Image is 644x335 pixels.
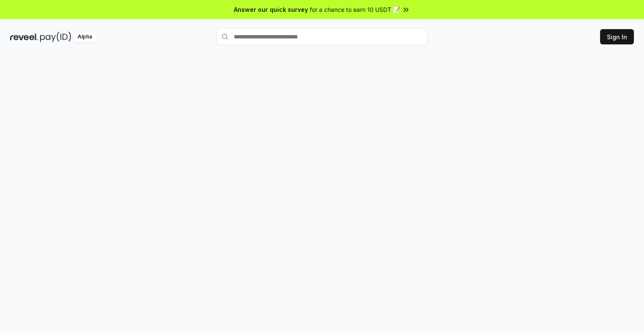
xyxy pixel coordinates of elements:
[10,32,38,42] img: reveel_dark
[40,32,71,42] img: pay_id
[600,29,634,44] button: Sign In
[310,5,400,14] span: for a chance to earn 10 USDT 📝
[234,5,308,14] span: Answer our quick survey
[73,32,97,42] div: Alpha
